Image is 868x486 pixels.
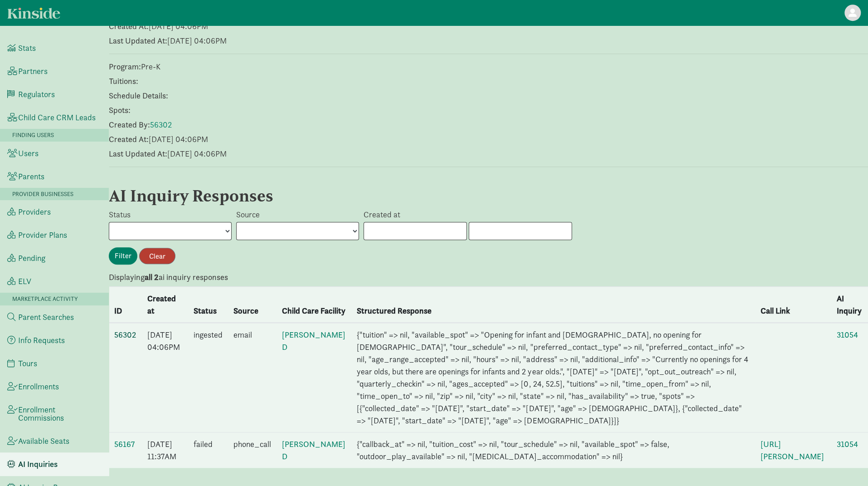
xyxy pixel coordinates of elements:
[12,190,73,198] span: Provider Businesses
[142,323,188,432] td: [DATE] 04:06PM
[109,134,149,144] strong: Created At:
[109,247,137,265] input: Filter
[145,272,159,282] b: all 2
[351,287,755,323] th: Structured Response
[18,336,65,344] span: Info Requests
[228,432,276,468] td: phone_call
[276,287,352,323] th: Child Care Facility
[282,439,345,461] a: [PERSON_NAME] D
[761,439,824,461] a: [URL][PERSON_NAME]
[142,432,188,468] td: [DATE] 11:37AM
[228,323,276,432] td: email
[114,439,135,449] a: 56167
[755,287,831,323] th: Call Link
[18,231,67,239] span: Provider Plans
[18,359,37,368] span: Tours
[109,148,167,159] strong: Last Updated At:
[109,76,138,86] strong: Tuitions:
[351,323,755,432] td: {"tuition" => nil, "available_spot" => "Opening for infant and [DEMOGRAPHIC_DATA], no opening for...
[109,209,131,220] label: Status
[18,67,48,75] span: Partners
[109,272,228,282] strong: Displaying ai inquiry responses
[188,287,228,323] th: Status
[837,329,858,340] a: 31054
[109,21,149,31] strong: Created At:
[109,187,558,205] h3: AI Inquiry Responses
[18,172,44,181] span: Parents
[18,44,36,52] span: Stats
[109,61,868,72] p: Pre-K
[142,287,188,323] th: Created at
[18,460,58,468] span: AI Inquiries
[18,313,74,321] span: Parent Searches
[236,209,260,220] label: Source
[114,329,136,340] a: 56302
[109,119,150,130] strong: Created By:
[188,432,228,468] td: failed
[109,21,868,32] p: [DATE] 04:06PM
[139,248,175,264] input: Clear
[18,113,96,122] span: Child Care CRM Leads
[364,209,400,220] label: Created at
[109,61,141,72] strong: Program:
[18,149,39,157] span: Users
[18,254,45,262] span: Pending
[150,119,172,130] a: 56302
[12,295,78,303] span: Marketplace Activity
[282,329,345,352] a: [PERSON_NAME] D
[18,406,102,422] span: Enrollment Commissions
[228,287,276,323] th: Source
[837,439,858,449] a: 31054
[18,208,51,216] span: Providers
[12,131,54,139] span: Finding Users
[109,148,868,159] p: [DATE] 04:06PM
[18,277,31,285] span: ELV
[109,90,168,101] strong: Schedule Details:
[831,287,868,323] th: AI Inquiry
[18,90,55,98] span: Regulators
[109,105,131,115] strong: Spots:
[18,437,69,445] span: Available Seats
[109,287,142,323] th: ID
[351,432,755,468] td: {"callback_at" => nil, "tuition_cost" => nil, "tour_schedule" => nil, "available_spot" => false, ...
[109,134,868,145] p: [DATE] 04:06PM
[18,383,59,391] span: Enrollments
[823,442,868,486] iframe: Chat Widget
[109,35,167,46] strong: Last Updated At:
[109,35,868,46] p: [DATE] 04:06PM
[188,323,228,432] td: ingested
